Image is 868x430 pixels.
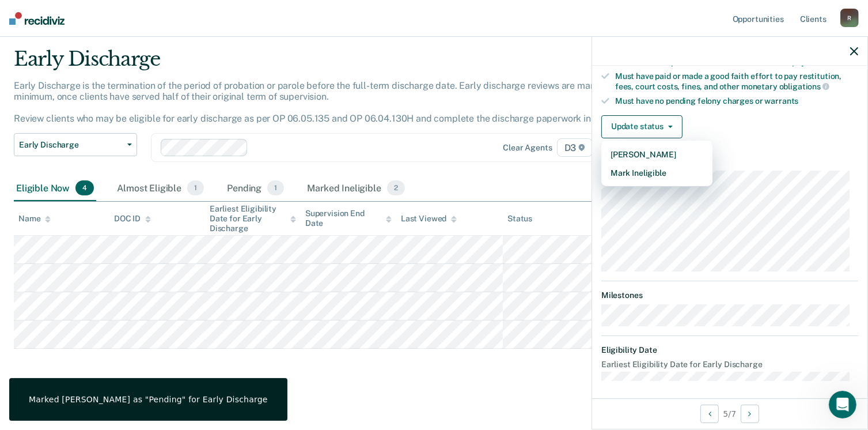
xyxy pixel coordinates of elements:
[18,214,51,224] div: Name
[779,82,829,91] span: obligations
[592,398,867,429] div: 5 / 7
[557,138,593,157] span: D3
[700,405,719,423] button: Previous Opportunity
[75,180,94,195] span: 4
[401,214,457,224] div: Last Viewed
[793,58,838,67] span: payments
[507,214,532,224] div: Status
[765,96,799,105] span: warrants
[387,180,405,195] span: 2
[225,176,286,201] div: Pending
[210,204,296,233] div: Earliest Eligibility Date for Early Discharge
[9,12,65,25] img: Recidiviz
[305,176,407,201] div: Marked Ineligible
[503,143,552,153] div: Clear agents
[187,180,204,195] span: 1
[829,391,856,418] iframe: Intercom live chat
[615,96,858,106] div: Must have no pending felony charges or
[305,209,392,228] div: Supervision End Date
[29,394,268,405] div: Marked [PERSON_NAME] as "Pending" for Early Discharge
[14,80,633,125] p: Early Discharge is the termination of the period of probation or parole before the full-term disc...
[601,345,858,355] dt: Eligibility Date
[601,115,683,138] button: Update status
[115,176,206,201] div: Almost Eligible
[601,164,712,182] button: Mark Ineligible
[14,176,96,201] div: Eligible Now
[615,71,858,91] div: Must have paid or made a good faith effort to pay restitution, fees, court costs, fines, and othe...
[114,214,151,224] div: DOC ID
[601,145,712,164] button: [PERSON_NAME]
[741,405,759,423] button: Next Opportunity
[601,291,858,300] dt: Milestones
[601,157,858,167] dt: Supervision
[267,180,284,195] span: 1
[840,9,859,27] div: R
[601,360,858,369] dt: Earliest Eligibility Date for Early Discharge
[14,47,665,80] div: Early Discharge
[19,140,123,150] span: Early Discharge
